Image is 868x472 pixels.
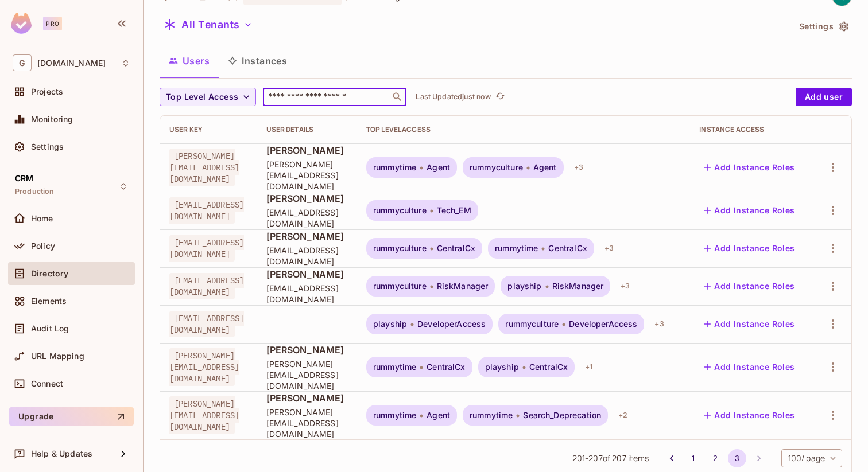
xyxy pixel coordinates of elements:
button: Upgrade [9,407,134,426]
span: Click to refresh data [491,90,507,104]
span: rummytime [373,362,416,372]
span: [EMAIL_ADDRESS][DOMAIN_NAME] [266,207,348,229]
span: RiskManager [552,282,604,291]
span: Elements [31,297,67,306]
span: Audit Log [31,324,69,333]
span: [PERSON_NAME][EMAIL_ADDRESS][DOMAIN_NAME] [266,407,348,439]
span: refresh [495,91,505,103]
span: DeveloperAccess [417,319,486,329]
span: CentralCx [529,362,568,372]
span: [PERSON_NAME][EMAIL_ADDRESS][DOMAIN_NAME] [266,358,348,391]
span: Agent [533,163,557,172]
span: [PERSON_NAME][EMAIL_ADDRESS][DOMAIN_NAME] [169,348,239,386]
span: rummytime [470,411,513,420]
button: All Tenants [160,15,257,34]
nav: pagination navigation [661,449,770,467]
span: playship [485,362,519,372]
span: rummytime [373,411,416,420]
span: DeveloperAccess [569,319,637,329]
div: User Details [266,125,348,134]
span: Connect [31,379,63,388]
button: Go to page 2 [706,449,724,467]
button: Add Instance Roles [699,406,799,424]
div: + 1 [580,358,597,376]
span: [EMAIL_ADDRESS][DOMAIN_NAME] [169,311,244,337]
span: [PERSON_NAME] [266,268,348,280]
button: Add Instance Roles [699,315,799,333]
span: Settings [31,142,64,151]
button: refresh [493,90,507,104]
button: page 3 [728,449,746,467]
span: Projects [31,87,63,96]
span: URL Mapping [31,352,84,361]
div: + 3 [616,277,634,295]
div: + 3 [600,239,618,258]
span: Help & Updates [31,449,92,458]
p: Last Updated just now [416,92,491,102]
div: Instance Access [699,125,804,134]
span: RiskManager [437,282,489,291]
span: 201 - 207 of 207 items [572,452,649,465]
span: [PERSON_NAME][EMAIL_ADDRESS][DOMAIN_NAME] [169,149,239,186]
span: [PERSON_NAME][EMAIL_ADDRESS][DOMAIN_NAME] [169,396,239,434]
span: CentralCx [427,362,465,372]
span: Search_Deprecation [523,411,601,420]
button: Settings [795,17,852,36]
span: Directory [31,269,68,278]
span: [PERSON_NAME] [266,144,348,157]
span: Production [15,187,55,196]
div: Top Level Access [366,125,681,134]
button: Go to page 1 [684,449,703,467]
div: 100 / page [781,449,842,467]
span: playship [373,319,407,329]
span: rummyculture [373,282,427,291]
span: [EMAIL_ADDRESS][DOMAIN_NAME] [169,197,244,224]
span: playship [507,282,541,291]
span: G [13,54,32,71]
span: Workspace: gameskraft.com [37,58,106,68]
span: [PERSON_NAME] [266,230,348,243]
span: [EMAIL_ADDRESS][DOMAIN_NAME] [266,283,348,305]
span: Agent [427,163,450,172]
span: rummyculture [373,244,427,253]
span: rummyculture [505,319,559,329]
button: Instances [219,46,296,75]
span: Home [31,214,53,223]
button: Add Instance Roles [699,158,799,177]
button: Add Instance Roles [699,358,799,376]
div: + 2 [614,406,632,424]
button: Add user [796,88,852,106]
span: [PERSON_NAME] [266,192,348,205]
span: rummyculture [470,163,523,172]
img: SReyMgAAAABJRU5ErkJggg== [11,13,32,34]
span: [PERSON_NAME][EMAIL_ADDRESS][DOMAIN_NAME] [266,159,348,192]
span: [PERSON_NAME] [266,344,348,356]
div: + 3 [650,315,668,333]
div: User Key [169,125,248,134]
button: Add Instance Roles [699,201,799,220]
span: rummytime [373,163,416,172]
span: Agent [427,411,450,420]
span: [EMAIL_ADDRESS][DOMAIN_NAME] [169,235,244,262]
button: Add Instance Roles [699,277,799,295]
div: Pro [43,17,62,30]
span: rummyculture [373,206,427,215]
span: Monitoring [31,115,73,124]
span: [EMAIL_ADDRESS][DOMAIN_NAME] [266,245,348,267]
button: Top Level Access [160,88,256,106]
button: Users [160,46,219,75]
span: Policy [31,241,55,251]
span: rummytime [495,244,538,253]
span: CentralCx [548,244,587,253]
span: [PERSON_NAME] [266,392,348,404]
div: + 3 [569,158,588,177]
span: [EMAIL_ADDRESS][DOMAIN_NAME] [169,273,244,299]
span: Tech_EM [437,206,471,215]
span: Top Level Access [166,90,238,104]
button: Go to previous page [662,449,681,467]
span: CRM [15,174,33,183]
span: CentralCx [437,244,475,253]
button: Add Instance Roles [699,239,799,258]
